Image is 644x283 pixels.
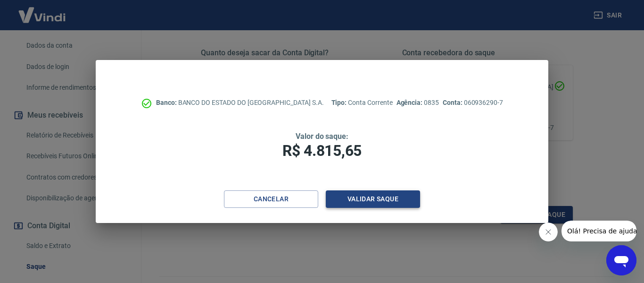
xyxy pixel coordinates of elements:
p: 0835 [396,98,439,108]
span: Agência: [396,99,424,106]
p: BANCO DO ESTADO DO [GEOGRAPHIC_DATA] S.A. [156,98,324,108]
span: Conta: [443,99,464,106]
span: Olá! Precisa de ajuda? [6,7,79,14]
button: Validar saque [326,190,420,208]
iframe: Fechar mensagem [539,223,558,241]
span: R$ 4.815,65 [282,142,362,160]
p: Conta Corrente [331,98,393,108]
iframe: Botão para abrir a janela de mensagens [606,245,636,275]
iframe: Mensagem da empresa [561,221,636,241]
span: Tipo: [331,99,348,106]
p: 060936290-7 [443,98,503,108]
button: Cancelar [224,190,318,208]
span: Valor do saque: [296,132,348,141]
span: Banco: [156,99,178,106]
